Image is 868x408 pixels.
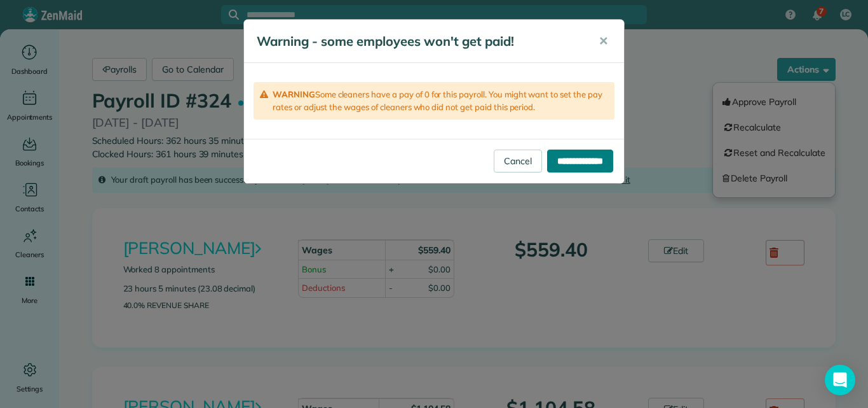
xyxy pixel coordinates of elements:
[257,32,581,50] h5: Warning - some employees won't get paid!
[273,89,315,99] strong: WARNING
[494,150,542,172] a: Cancel
[825,365,855,395] div: Open Intercom Messenger
[599,34,608,48] span: ✕
[254,82,614,120] div: Some cleaners have a pay of 0 for this payroll. You might want to set the pay rates or adjust the...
